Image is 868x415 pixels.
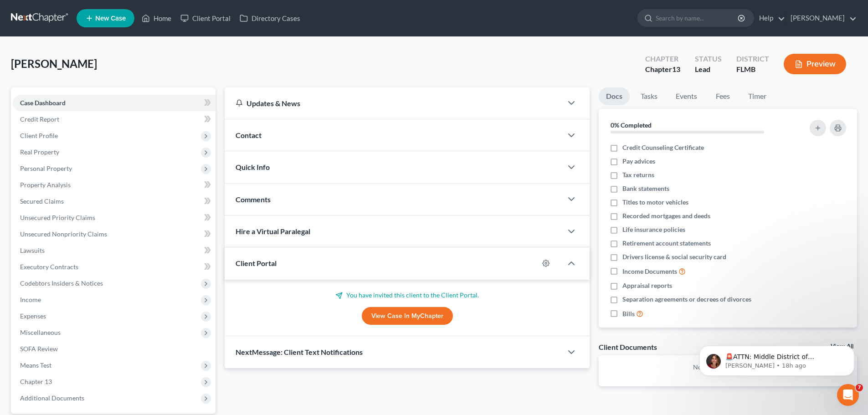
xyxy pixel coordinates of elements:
[13,210,216,226] a: Unsecured Priority Claims
[13,226,216,242] a: Unsecured Nonpriority Claims
[599,87,630,105] a: Docs
[13,95,216,111] a: Case Dashboard
[236,291,579,300] p: You have invited this client to the Client Portal.
[668,87,704,105] a: Events
[11,57,97,70] span: [PERSON_NAME]
[176,10,235,26] a: Client Portal
[13,242,216,259] a: Lawsuits
[235,10,305,26] a: Directory Cases
[20,394,84,402] span: Additional Documents
[20,164,72,172] span: Personal Property
[13,111,216,128] a: Credit Report
[20,132,58,139] span: Client Profile
[622,211,710,220] span: Recorded mortgages and deeds
[645,64,680,75] div: Chapter
[20,279,103,287] span: Codebtors Insiders & Notices
[20,115,59,123] span: Credit Report
[686,327,868,390] iframe: Intercom notifications message
[20,246,45,254] span: Lawsuits
[622,170,654,179] span: Tax returns
[786,10,857,26] a: [PERSON_NAME]
[736,54,769,64] div: District
[695,54,722,64] div: Status
[236,163,270,171] span: Quick Info
[622,184,669,193] span: Bank statements
[622,225,685,234] span: Life insurance policies
[13,193,216,210] a: Secured Claims
[13,341,216,357] a: SOFA Review
[20,197,64,205] span: Secured Claims
[656,10,739,26] input: Search by name...
[611,121,652,129] strong: 0% Completed
[622,198,688,207] span: Titles to motor vehicles
[13,177,216,193] a: Property Analysis
[236,259,277,267] span: Client Portal
[20,312,46,320] span: Expenses
[236,195,271,204] span: Comments
[20,328,61,336] span: Miscellaneous
[20,181,71,189] span: Property Analysis
[236,131,262,139] span: Contact
[13,259,216,275] a: Executory Contracts
[20,296,41,303] span: Income
[236,227,310,236] span: Hire a Virtual Paralegal
[606,363,850,372] p: No client documents yet.
[95,15,126,22] span: New Case
[645,54,680,64] div: Chapter
[622,281,672,290] span: Appraisal reports
[755,10,785,26] a: Help
[236,348,363,356] span: NextMessage: Client Text Notifications
[137,10,176,26] a: Home
[622,239,711,248] span: Retirement account statements
[736,64,769,75] div: FLMB
[236,98,551,108] div: Updates & News
[622,252,726,261] span: Drivers license & social security card
[622,295,751,304] span: Separation agreements or decrees of divorces
[837,384,859,406] iframe: Intercom live chat
[20,99,66,107] span: Case Dashboard
[20,148,59,156] span: Real Property
[20,378,52,385] span: Chapter 13
[622,143,704,152] span: Credit Counseling Certificate
[784,54,846,74] button: Preview
[672,65,680,73] span: 13
[741,87,774,105] a: Timer
[20,214,95,221] span: Unsecured Priority Claims
[622,309,635,318] span: Bills
[362,307,453,325] a: View Case in MyChapter
[20,345,58,353] span: SOFA Review
[20,263,78,271] span: Executory Contracts
[599,342,657,352] div: Client Documents
[633,87,665,105] a: Tasks
[622,267,677,276] span: Income Documents
[695,64,722,75] div: Lead
[856,384,863,391] span: 7
[622,157,655,166] span: Pay advices
[708,87,737,105] a: Fees
[20,230,107,238] span: Unsecured Nonpriority Claims
[20,361,51,369] span: Means Test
